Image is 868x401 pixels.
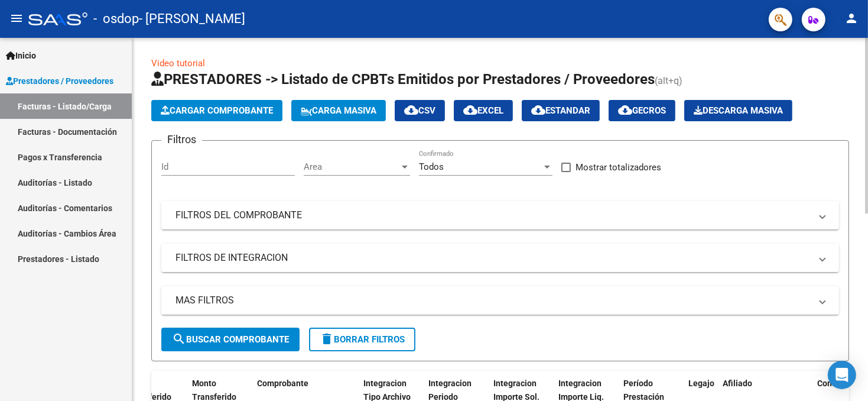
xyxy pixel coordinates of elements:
span: Gecros [618,105,666,116]
button: Estandar [522,100,600,121]
button: Cargar Comprobante [151,100,282,121]
mat-icon: person [844,11,859,25]
h3: Filtros [161,131,202,148]
span: - osdop [93,6,139,32]
div: Open Intercom Messenger [828,361,856,389]
app-download-masive: Descarga masiva de comprobantes (adjuntos) [684,100,792,121]
span: Cargar Comprobante [161,105,273,116]
mat-panel-title: MAS FILTROS [175,294,811,307]
button: Descarga Masiva [684,100,792,121]
mat-expansion-panel-header: FILTROS DE INTEGRACION [161,244,839,272]
span: Buscar Comprobante [172,334,289,345]
span: Borrar Filtros [320,334,405,345]
span: CSV [404,105,435,116]
span: EXCEL [463,105,503,116]
span: Afiliado [723,379,752,388]
button: Gecros [609,100,675,121]
mat-icon: cloud_download [618,103,632,117]
mat-icon: menu [9,11,24,25]
button: EXCEL [454,100,513,121]
mat-icon: delete [320,332,334,346]
span: PRESTADORES -> Listado de CPBTs Emitidos por Prestadores / Proveedores [151,71,655,88]
button: Borrar Filtros [309,328,415,351]
a: Video tutorial [151,58,205,69]
button: Carga Masiva [291,100,386,121]
span: Carga Masiva [301,105,376,116]
button: CSV [395,100,445,121]
mat-icon: cloud_download [404,103,418,117]
mat-expansion-panel-header: FILTROS DEL COMPROBANTE [161,201,839,229]
mat-icon: cloud_download [463,103,477,117]
button: Buscar Comprobante [161,328,300,351]
span: Mostrar totalizadores [576,160,661,174]
span: Estandar [531,105,590,116]
mat-icon: cloud_download [531,103,545,117]
span: Inicio [6,49,36,62]
span: Area [304,161,399,172]
span: Descarga Masiva [694,105,783,116]
span: Comprobante [257,379,308,388]
span: (alt+q) [655,75,682,86]
span: Prestadores / Proveedores [6,75,113,88]
mat-icon: search [172,332,186,346]
mat-panel-title: FILTROS DEL COMPROBANTE [175,209,811,222]
mat-panel-title: FILTROS DE INTEGRACION [175,251,811,264]
span: Legajo [688,379,714,388]
span: Todos [419,161,444,172]
mat-expansion-panel-header: MAS FILTROS [161,286,839,315]
span: - [PERSON_NAME] [139,6,245,32]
